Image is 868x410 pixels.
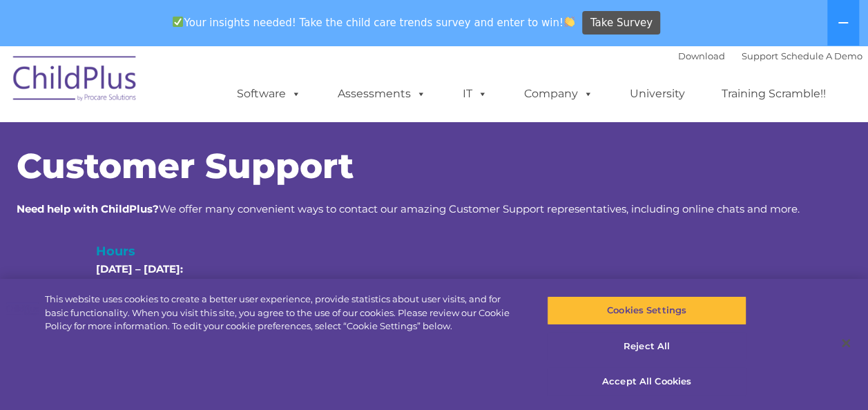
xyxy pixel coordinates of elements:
button: Cookies Settings [547,296,746,325]
button: Close [831,328,861,358]
font: | [678,50,862,61]
button: Reject All [547,332,746,361]
a: Software [223,80,315,108]
p: 8:30 a.m. to 6:30 p.m. ET 8:30 a.m. to 5:30 p.m. ET [96,261,242,327]
a: Company [510,80,607,108]
a: Schedule A Demo [781,50,862,61]
span: Take Survey [590,11,653,35]
strong: [DATE] – [DATE]: [96,262,183,275]
a: Assessments [324,80,440,108]
a: IT [449,80,501,108]
div: This website uses cookies to create a better user experience, provide statistics about user visit... [45,293,521,333]
a: Take Survey [582,11,660,35]
a: Support [742,50,778,61]
strong: Need help with ChildPlus? [17,202,159,215]
a: University [616,80,699,108]
a: Download [678,50,725,61]
img: ✅ [173,17,183,27]
img: 👏 [564,17,575,27]
img: ChildPlus by Procare Solutions [6,46,144,115]
a: Training Scramble!! [708,80,840,108]
span: Your insights needed! Take the child care trends survey and enter to win! [167,9,581,36]
h4: Hours [96,242,242,261]
span: We offer many convenient ways to contact our amazing Customer Support representatives, including ... [17,202,800,215]
span: Customer Support [17,145,354,187]
button: Accept All Cookies [547,367,746,396]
